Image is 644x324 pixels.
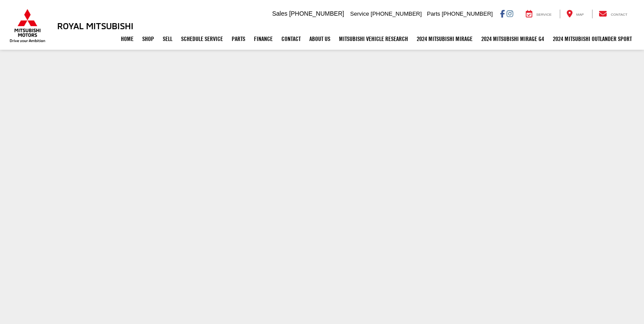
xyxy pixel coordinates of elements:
a: Map [560,10,590,18]
a: Contact [592,10,634,18]
a: Instagram: Click to visit our Instagram page [507,10,513,17]
span: Map [576,13,584,17]
span: Parts [427,10,440,17]
a: Home [116,28,138,50]
a: 2024 Mitsubishi Outlander SPORT [548,28,636,50]
a: About Us [305,28,335,50]
span: [PHONE_NUMBER] [442,10,493,17]
a: Mitsubishi Vehicle Research [335,28,412,50]
a: 2024 Mitsubishi Mirage G4 [477,28,548,50]
a: Service [519,10,558,18]
span: [PHONE_NUMBER] [289,10,344,17]
a: 2024 Mitsubishi Mirage [412,28,477,50]
span: Service [350,10,369,17]
a: Finance [250,28,277,50]
a: Contact [277,28,305,50]
a: Shop [138,28,158,50]
h3: Royal Mitsubishi [57,21,134,31]
img: Mitsubishi [8,9,47,43]
a: Sell [158,28,177,50]
a: Facebook: Click to visit our Facebook page [500,10,505,17]
span: Contact [611,13,627,17]
a: Schedule Service: Opens in a new tab [177,28,227,50]
a: Parts: Opens in a new tab [227,28,250,50]
span: Service [536,13,552,17]
span: [PHONE_NUMBER] [371,10,422,17]
span: Sales [272,10,288,17]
